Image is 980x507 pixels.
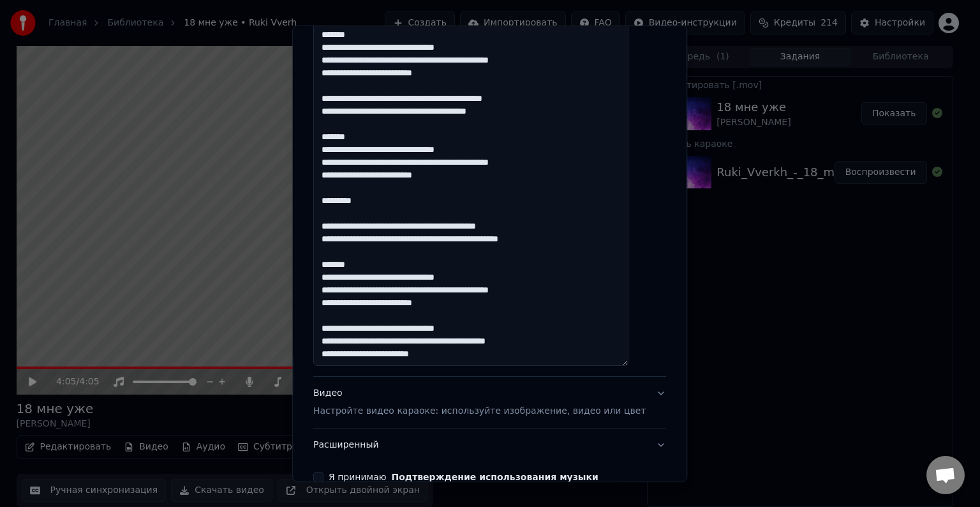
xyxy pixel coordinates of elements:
div: Видео [313,387,646,418]
p: Настройте видео караоке: используйте изображение, видео или цвет [313,405,646,418]
button: Расширенный [313,428,666,462]
button: Я принимаю [392,473,598,481]
label: Я принимаю [329,473,598,481]
button: ВидеоНастройте видео караоке: используйте изображение, видео или цвет [313,377,666,428]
